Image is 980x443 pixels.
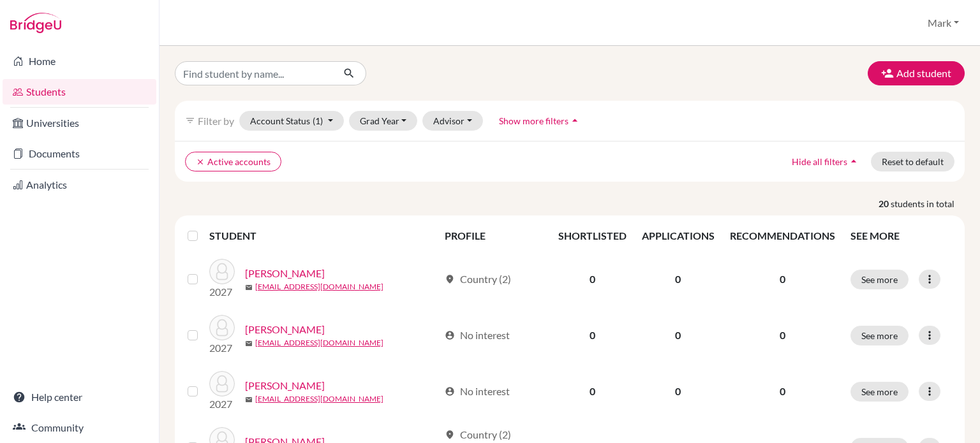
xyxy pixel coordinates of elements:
button: Account Status(1) [239,111,344,131]
button: Reset to default [871,152,954,171]
span: students in total [891,197,965,210]
a: [EMAIL_ADDRESS][DOMAIN_NAME] [255,337,383,349]
button: Hide all filtersarrow_drop_up [781,152,871,171]
th: APPLICATIONS [634,221,722,251]
a: Analytics [3,172,156,198]
input: Find student by name... [175,61,333,85]
img: Beling, Adriel [209,315,235,340]
p: 0 [730,272,835,287]
button: Add student [868,61,965,85]
a: Documents [3,141,156,166]
button: See more [850,270,909,289]
p: 2027 [209,284,235,300]
button: Show more filtersarrow_drop_up [488,111,592,131]
td: 0 [634,251,722,307]
img: Bridge-U [10,13,61,33]
a: Universities [3,110,156,136]
span: account_circle [445,386,455,396]
td: 0 [551,363,634,419]
a: Students [3,79,156,105]
td: 0 [551,307,634,363]
i: filter_list [185,115,195,126]
button: See more [850,326,909,345]
a: [EMAIL_ADDRESS][DOMAIN_NAME] [255,393,383,405]
p: 2027 [209,396,235,412]
button: Advisor [422,111,483,131]
a: [EMAIL_ADDRESS][DOMAIN_NAME] [255,281,383,293]
th: SHORTLISTED [551,221,634,251]
span: Show more filters [499,115,568,126]
span: (1) [313,115,323,126]
p: 2027 [209,340,235,356]
span: Filter by [198,115,234,127]
button: clearActive accounts [185,152,281,171]
td: 0 [551,251,634,307]
th: RECOMMENDATIONS [722,221,843,251]
a: [PERSON_NAME] [245,266,325,281]
a: Home [3,48,156,74]
a: Help center [3,384,156,410]
span: mail [245,396,253,403]
div: Country (2) [445,427,511,442]
div: Country (2) [445,272,511,287]
strong: 20 [879,197,891,210]
span: Hide all filters [792,156,847,167]
a: [PERSON_NAME] [245,378,325,393]
span: location_on [445,430,455,440]
i: arrow_drop_up [568,114,581,127]
td: 0 [634,307,722,363]
img: Bates, Emma [209,259,235,284]
i: arrow_drop_up [847,155,860,168]
img: Booker, Abigail [209,371,235,396]
th: SEE MORE [843,221,960,251]
a: [PERSON_NAME] [245,322,325,337]
div: No interest [445,328,510,343]
button: See more [850,382,909,402]
th: STUDENT [209,221,437,251]
i: clear [196,157,205,166]
p: 0 [730,384,835,399]
span: mail [245,340,253,347]
a: Community [3,415,156,440]
span: location_on [445,274,455,284]
button: Mark [922,11,965,35]
span: mail [245,284,253,291]
div: No interest [445,384,510,399]
th: PROFILE [437,221,551,251]
span: account_circle [445,330,455,340]
td: 0 [634,363,722,419]
button: Grad Year [349,111,418,131]
p: 0 [730,328,835,343]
